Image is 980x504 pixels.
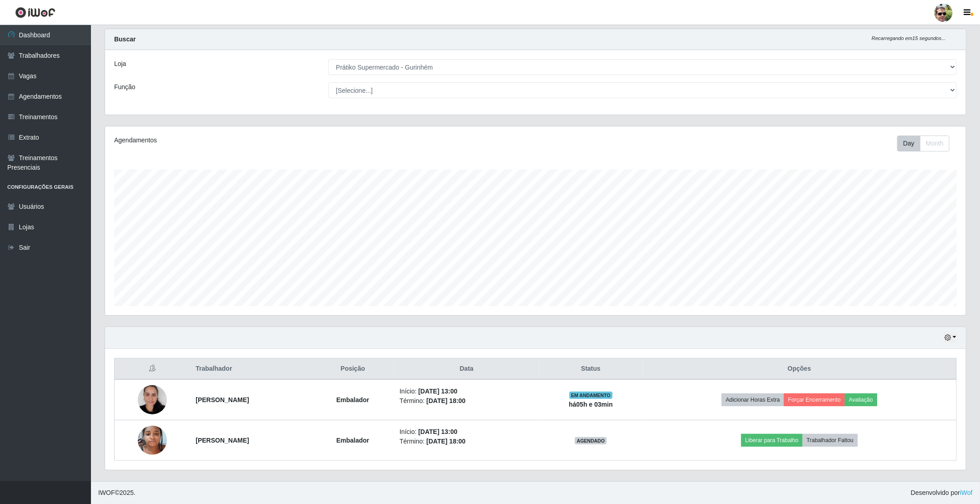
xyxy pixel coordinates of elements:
[400,387,534,396] li: Início:
[98,488,136,498] span: © 2025 .
[394,358,539,380] th: Data
[190,358,312,380] th: Trabalhador
[722,393,784,406] button: Adicionar Horas Extra
[15,7,55,18] img: CoreUI Logo
[400,396,534,406] li: Término:
[337,437,369,444] strong: Embalador
[114,82,136,92] label: Função
[643,358,957,380] th: Opções
[114,59,126,69] label: Loja
[400,437,534,446] li: Término:
[427,438,466,445] time: [DATE] 18:00
[337,396,369,403] strong: Embalador
[920,136,950,151] button: Month
[897,136,950,151] div: First group
[196,437,249,444] strong: [PERSON_NAME]
[960,489,973,496] a: iWof
[418,428,457,435] time: [DATE] 13:00
[312,358,394,380] th: Posição
[138,380,167,419] img: 1714754537254.jpeg
[138,421,167,459] img: 1756057364785.jpeg
[98,489,115,496] span: IWOF
[196,396,249,403] strong: [PERSON_NAME]
[897,136,920,151] button: Day
[569,392,613,399] span: EM ANDAMENTO
[569,401,613,408] strong: há 05 h e 03 min
[872,35,946,41] i: Recarregando em 15 segundos...
[911,488,973,498] span: Desenvolvido por
[845,393,877,406] button: Avaliação
[427,397,466,404] time: [DATE] 18:00
[400,427,534,437] li: Início:
[741,434,803,447] button: Liberar para Trabalho
[803,434,858,447] button: Trabalhador Faltou
[575,437,607,444] span: AGENDADO
[539,358,643,380] th: Status
[897,136,957,151] div: Toolbar with button groups
[114,35,136,43] strong: Buscar
[418,388,457,395] time: [DATE] 13:00
[784,393,845,406] button: Forçar Encerramento
[114,136,457,145] div: Agendamentos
